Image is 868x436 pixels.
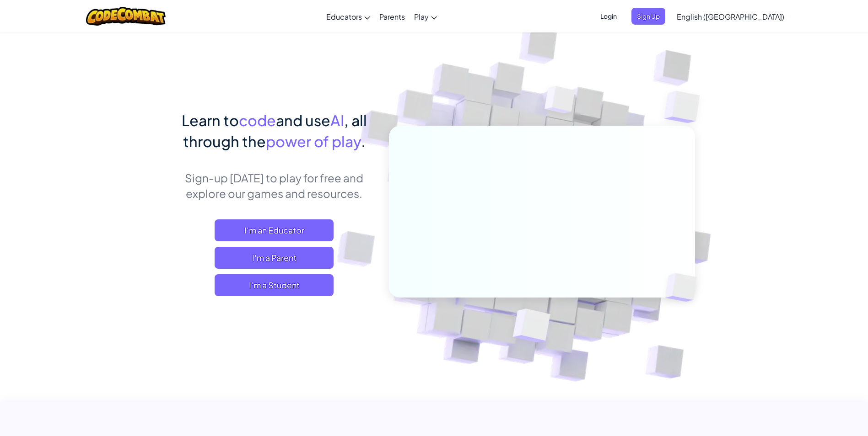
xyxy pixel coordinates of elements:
[646,69,725,146] img: Overlap cubes
[330,111,344,129] span: AI
[672,4,789,29] a: English ([GEOGRAPHIC_DATA])
[490,289,572,365] img: Overlap cubes
[595,8,622,25] button: Login
[650,254,718,321] img: Overlap cubes
[414,12,429,21] span: Play
[375,4,410,29] a: Parents
[322,4,375,29] a: Educators
[173,170,375,201] p: Sign-up [DATE] to play for free and explore our games and resources.
[361,132,366,150] span: .
[215,247,334,269] a: I'm a Parent
[266,132,361,150] span: power of play
[215,219,334,241] a: I'm an Educator
[631,8,665,25] button: Sign Up
[326,12,362,21] span: Educators
[527,68,593,136] img: Overlap cubes
[182,111,239,129] span: Learn to
[239,111,276,129] span: code
[276,111,330,129] span: and use
[86,7,166,26] img: CodeCombat logo
[215,274,334,296] button: I'm a Student
[677,12,784,21] span: English ([GEOGRAPHIC_DATA])
[410,4,442,29] a: Play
